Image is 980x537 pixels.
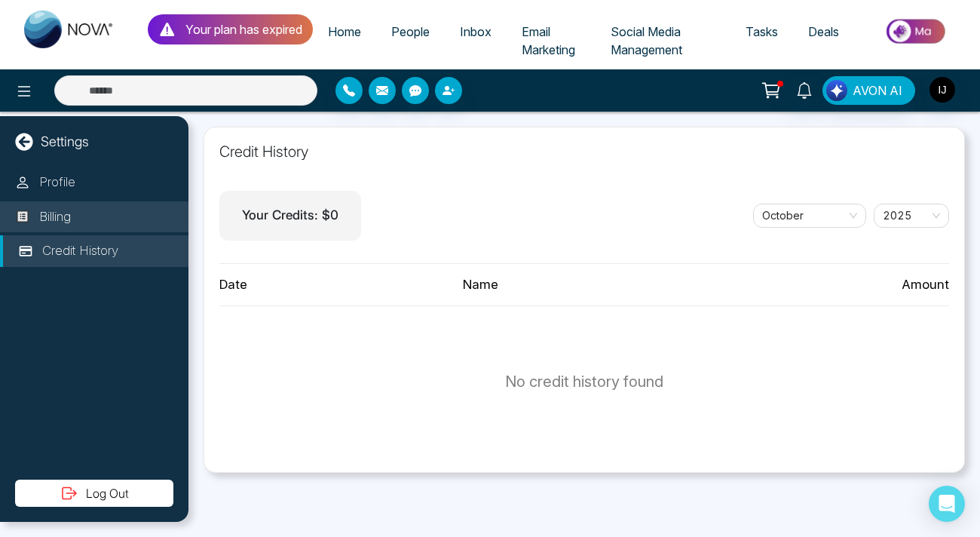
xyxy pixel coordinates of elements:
div: Date [219,275,463,295]
p: Billing [39,207,71,227]
a: People [376,17,445,46]
span: People [391,24,430,39]
a: Inbox [445,17,507,46]
a: Home [313,17,376,46]
span: $ 0 [322,207,338,222]
p: Your plan has expired [185,20,302,38]
h1: Credit History [219,143,949,161]
span: 2025 [883,204,940,227]
span: Deals [808,24,839,39]
span: Social Media Management [611,24,682,57]
span: October [762,204,857,227]
div: Open Intercom Messenger [929,486,965,522]
img: Nova CRM Logo [24,11,115,48]
a: Tasks [730,17,793,46]
p: No credit history found [505,370,663,393]
span: Inbox [460,24,492,39]
span: AVON AI [853,81,902,100]
div: Name [463,275,706,295]
a: Deals [793,17,854,46]
p: Profile [39,173,75,192]
img: Lead Flow [826,80,847,101]
img: Market-place.gif [862,14,971,48]
a: Social Media Management [596,17,730,64]
span: Home [328,24,361,39]
p: Settings [41,131,89,152]
p: Credit History [42,241,118,261]
button: Log Out [15,480,173,507]
div: Amount [706,275,949,295]
p: Your Credits: [242,206,338,226]
img: User Avatar [929,77,955,103]
span: Tasks [746,24,778,39]
button: AVON AI [822,76,915,105]
span: Email Marketing [522,24,575,57]
a: Email Marketing [507,17,596,64]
